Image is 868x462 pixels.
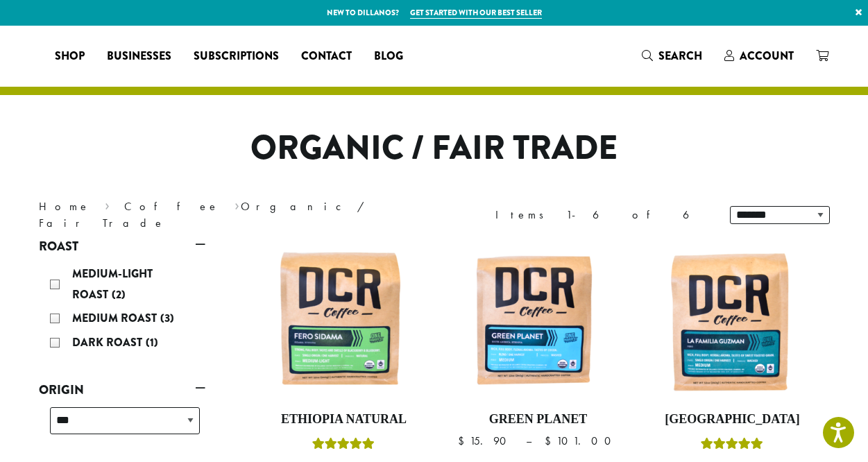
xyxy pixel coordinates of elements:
img: DCR-Green-Planet-Coffee-Bag-300x300.png [458,241,618,401]
span: $ [458,434,470,448]
span: Subscriptions [194,48,279,65]
span: Account [740,48,794,64]
a: Home [39,199,90,214]
span: (1) [146,334,158,350]
span: Blog [374,48,403,65]
div: Rated 4.83 out of 5 [701,436,763,456]
span: Shop [55,48,85,65]
span: – [526,434,531,448]
span: › [235,194,239,215]
span: (3) [160,310,174,326]
span: Dark Roast [72,334,146,350]
img: DCR-Fero-Sidama-Coffee-Bag-2019-300x300.png [264,241,423,401]
nav: Breadcrumb [39,198,414,232]
h1: Organic / Fair Trade [28,128,840,169]
bdi: 101.00 [545,434,618,448]
h4: [GEOGRAPHIC_DATA] [652,412,812,427]
a: Shop [44,45,96,67]
div: Roast [39,258,205,361]
h4: Green Planet [458,412,618,427]
a: Origin [39,378,205,402]
a: Search [631,44,713,67]
a: Get started with our best seller [410,7,542,19]
span: (2) [112,286,126,302]
span: $ [545,434,556,448]
span: Search [658,48,702,64]
div: Items 1-6 of 6 [495,207,709,223]
img: DCR-La-Familia-Guzman-Coffee-Bag-300x300.png [652,241,812,401]
span: Businesses [107,48,171,65]
div: Rated 5.00 out of 5 [312,436,375,456]
a: Roast [39,234,205,258]
span: Contact [301,48,352,65]
div: Origin [39,402,205,451]
h4: Ethiopia Natural [264,412,424,427]
span: › [105,194,110,215]
span: Medium Roast [72,310,160,326]
a: Coffee [124,199,219,214]
span: Medium-Light Roast [72,266,153,302]
bdi: 15.90 [458,434,513,448]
